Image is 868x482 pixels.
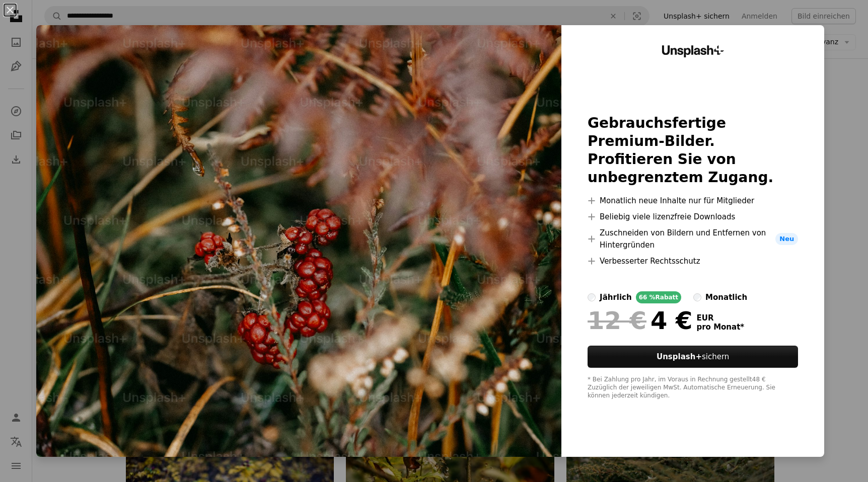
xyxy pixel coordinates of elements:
button: Unsplash+sichern [588,346,798,368]
li: Monatlich neue Inhalte nur für Mitglieder [588,195,798,207]
div: 66 % Rabatt [636,291,681,303]
div: jährlich [600,291,632,303]
span: 12 € [588,307,646,334]
span: Neu [775,233,798,245]
h2: Gebrauchsfertige Premium-Bilder. Profitieren Sie von unbegrenztem Zugang. [588,114,798,187]
li: Beliebig viele lizenzfreie Downloads [588,211,798,223]
li: Verbesserter Rechtsschutz [588,255,798,267]
span: EUR [696,313,744,323]
div: 4 € [588,307,692,334]
input: monatlich [693,293,701,301]
input: jährlich66 %Rabatt [588,293,596,301]
div: monatlich [705,291,747,303]
span: pro Monat * [696,323,744,332]
div: * Bei Zahlung pro Jahr, im Voraus in Rechnung gestellt 48 € Zuzüglich der jeweiligen MwSt. Automa... [588,376,798,400]
li: Zuschneiden von Bildern und Entfernen von Hintergründen [588,227,798,251]
strong: Unsplash+ [657,352,702,361]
